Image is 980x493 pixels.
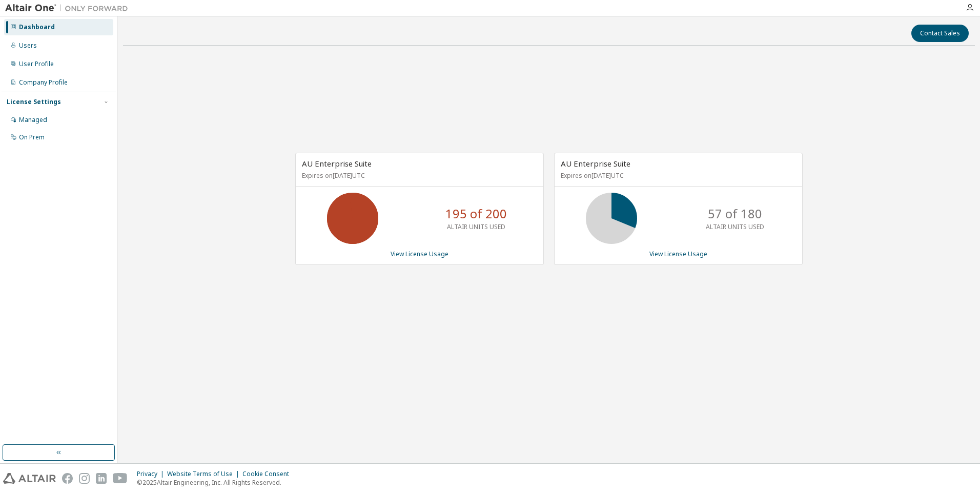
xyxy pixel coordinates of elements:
[561,158,630,169] span: AU Enterprise Suite
[19,116,47,124] div: Managed
[561,171,793,180] p: Expires on [DATE] UTC
[137,470,167,478] div: Privacy
[7,98,61,106] div: License Settings
[708,205,762,222] p: 57 of 180
[242,470,295,478] div: Cookie Consent
[19,60,54,68] div: User Profile
[447,222,505,231] p: ALTAIR UNITS USED
[302,171,535,180] p: Expires on [DATE] UTC
[706,222,764,231] p: ALTAIR UNITS USED
[445,205,507,222] p: 195 of 200
[5,3,133,13] img: Altair One
[302,158,372,169] span: AU Enterprise Suite
[62,473,73,484] img: facebook.svg
[137,478,295,487] p: © 2025 Altair Engineering, Inc. All Rights Reserved.
[79,473,90,484] img: instagram.svg
[167,470,242,478] div: Website Terms of Use
[19,42,37,50] div: Users
[113,473,128,484] img: youtube.svg
[19,133,45,141] div: On Prem
[3,473,56,484] img: altair_logo.svg
[96,473,107,484] img: linkedin.svg
[391,250,448,258] a: View License Usage
[649,250,707,258] a: View License Usage
[19,78,68,87] div: Company Profile
[19,23,55,31] div: Dashboard
[911,25,969,42] button: Contact Sales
